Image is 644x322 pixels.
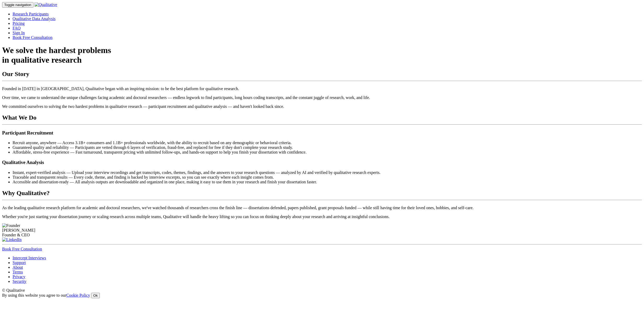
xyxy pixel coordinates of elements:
[34,2,57,7] img: Qualitative
[2,190,642,200] h2: Why Qualitative?
[2,114,642,125] h2: What We Do
[13,265,23,270] a: About
[13,180,69,184] span: Accessible and dissertation-ready
[2,206,642,210] p: As the leading qualitative research platform for academic and doctoral researchers, we've watched...
[70,180,317,184] span: — All analysis outputs are downloadable and organized in one place, making it easy to use them in...
[13,145,69,150] span: Guaranteed quality and reliability
[2,71,642,81] h2: Our Story
[13,150,69,154] span: Affordable, stress-free experience
[13,16,55,21] a: Qualitative Data Analysis
[66,170,380,175] span: — Upload your interview recordings and get transcripts, codes, themes, findings, and the answers ...
[2,228,642,233] div: [PERSON_NAME]
[2,2,33,8] button: Toggle navigation
[13,12,49,16] a: Research Participants
[66,293,90,297] a: Cookie Policy
[13,35,53,40] a: Book Free Consultation
[13,26,21,30] a: FAQ
[57,140,291,145] span: — Access 3.1B+ consumers and 1.1B+ professionals worldwide, with the ability to recruit based on ...
[13,170,65,175] span: Instant, expert-verified analysis
[2,104,642,109] p: We committed ourselves to solving the two hardest problems in qualitative research — participant ...
[2,214,642,219] p: Whether you're just starting your dissertation journey or scaling research across multiple teams,...
[13,256,46,260] a: Intercept Interviews
[13,140,56,145] span: Recruit anyone, anywhere
[13,260,26,265] a: Support
[2,288,642,293] div: © Qualitative
[13,175,67,179] span: Traceable and transparent results
[2,293,642,298] div: By using this website you agree to our
[91,293,100,298] button: Ok
[13,274,25,279] a: Privacy
[2,160,642,165] h3: Qualitative Analysis
[2,86,642,91] p: Founded in [DATE] in [GEOGRAPHIC_DATA], Qualitative began with an inspiring mission: to be the be...
[2,45,642,65] h1: We solve the hardest problems in qualitative research
[2,95,642,100] p: Over time, we came to understand the unique challenges facing academic and doctoral researchers —...
[70,150,306,154] span: — Fast turnaround, transparent pricing with unlimited follow-ups, and hands-on support to help yo...
[4,3,31,7] span: Toggle navigation
[2,237,22,242] img: LinkedIn
[2,223,20,228] img: Founder
[13,270,23,274] a: Terms
[2,233,642,237] div: Founder & CEO
[68,175,274,179] span: — Every code, theme, and finding is backed by interview excerpts, so you can see exactly where ea...
[13,21,25,26] a: Pricing
[13,31,25,35] a: Sign In
[2,130,642,136] h3: Participant Recruitment
[70,145,293,150] span: — Participants are vetted through 6 layers of verification, fraud-free, and replaced for free if ...
[13,279,26,284] a: Security
[2,247,42,251] a: Book Free Consultation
